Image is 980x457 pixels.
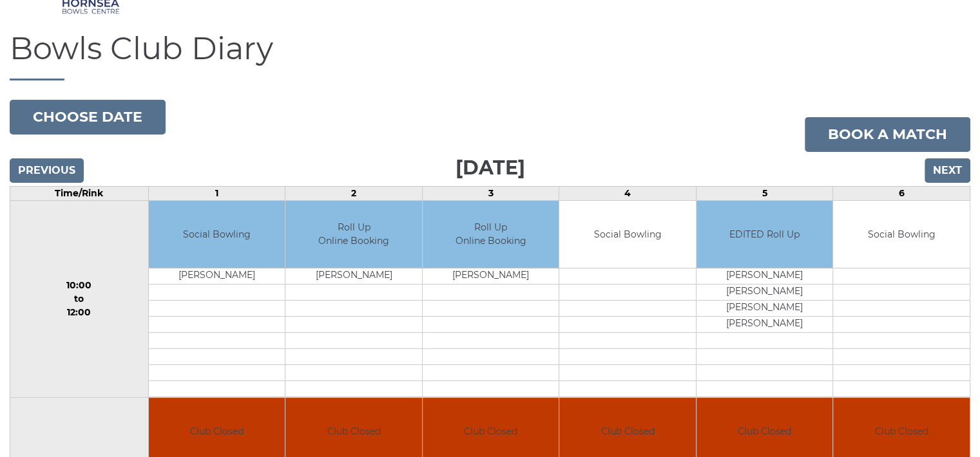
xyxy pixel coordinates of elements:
td: Social Bowling [559,201,696,268]
a: Book a match [805,117,970,152]
td: Roll Up Online Booking [285,201,422,268]
td: [PERSON_NAME] [697,301,833,317]
td: [PERSON_NAME] [285,268,422,284]
td: Social Bowling [149,201,285,268]
td: Roll Up Online Booking [423,201,559,268]
td: [PERSON_NAME] [697,317,833,333]
h1: Bowls Club Diary [10,32,970,80]
button: Choose date [10,100,166,135]
td: [PERSON_NAME] [697,284,833,301]
td: [PERSON_NAME] [423,268,559,284]
td: 4 [559,186,697,200]
input: Previous [10,158,84,183]
td: 5 [696,186,833,200]
td: 3 [422,186,559,200]
td: [PERSON_NAME] [697,268,833,284]
td: 1 [148,186,285,200]
input: Next [925,158,970,183]
td: [PERSON_NAME] [149,268,285,284]
td: EDITED Roll Up [697,201,833,268]
td: 10:00 to 12:00 [10,200,149,398]
td: Social Bowling [833,201,970,268]
td: 2 [285,186,423,200]
td: Time/Rink [10,186,149,200]
td: 6 [833,186,970,200]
